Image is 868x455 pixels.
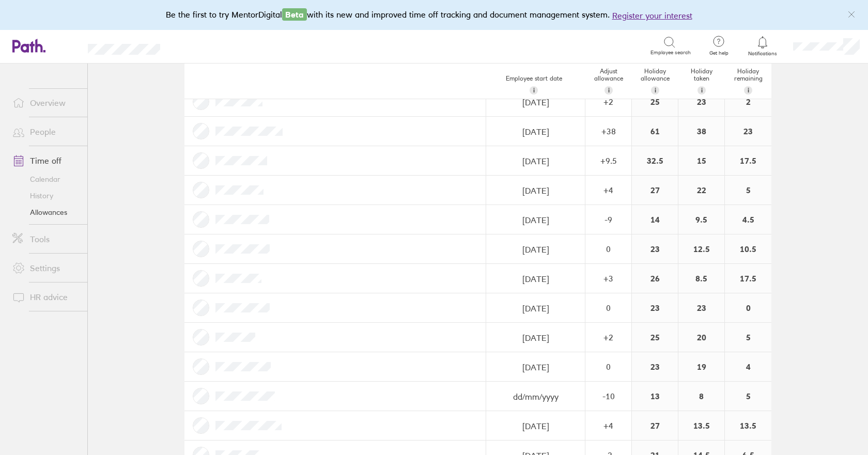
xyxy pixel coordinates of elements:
div: 0 [586,362,631,371]
a: HR advice [4,287,87,307]
div: 38 [678,117,724,146]
input: dd/mm/yyyy [487,176,584,205]
div: + 4 [586,185,631,195]
div: 10.5 [725,234,771,263]
div: 0 [586,303,631,312]
a: Tools [4,229,87,249]
div: 5 [725,323,771,352]
a: Time off [4,150,87,171]
input: dd/mm/yyyy [487,147,584,176]
input: dd/mm/yyyy [487,117,584,146]
input: dd/mm/yyyy [487,412,584,441]
div: 27 [632,176,678,205]
span: Employee search [650,50,691,56]
a: People [4,121,87,142]
div: 2 [725,87,771,116]
div: 20 [678,323,724,352]
div: Holiday remaining [725,64,771,99]
div: 15 [678,146,724,175]
span: i [748,86,749,95]
div: 23 [678,293,724,322]
a: Overview [4,92,87,113]
div: 17.5 [725,264,771,293]
div: Search [188,41,214,50]
div: 14 [632,205,678,234]
div: 25 [632,323,678,352]
span: i [533,86,535,95]
div: Holiday taken [678,64,725,99]
div: 61 [632,117,678,146]
a: Calendar [4,171,87,187]
div: + 4 [586,421,631,430]
span: i [655,86,656,95]
div: 9.5 [678,205,724,234]
div: 5 [725,382,771,411]
div: 13.5 [678,411,724,440]
input: dd/mm/yyyy [487,88,584,117]
div: Be the first to try MentorDigital with its new and improved time off tracking and document manage... [166,8,703,22]
div: + 9.5 [586,156,631,165]
div: 4 [725,352,771,381]
div: Adjust allowance [585,64,632,99]
a: Settings [4,258,87,278]
div: 23 [678,87,724,116]
div: 0 [586,244,631,254]
div: -9 [586,215,631,224]
input: dd/mm/yyyy [487,294,584,323]
div: 32.5 [632,146,678,175]
div: 8 [678,382,724,411]
div: 0 [725,293,771,322]
input: dd/mm/yyyy [487,264,584,293]
span: Notifications [746,51,780,57]
div: 22 [678,176,724,205]
span: i [701,86,703,95]
a: Notifications [746,35,780,57]
div: Holiday allowance [632,64,678,99]
div: 23 [632,352,678,381]
div: 8.5 [678,264,724,293]
div: 27 [632,411,678,440]
span: i [608,86,610,95]
div: 25 [632,87,678,116]
input: dd/mm/yyyy [487,323,584,352]
div: 13.5 [725,411,771,440]
div: -10 [586,391,631,401]
span: Get help [702,50,736,56]
button: Register your interest [612,9,692,22]
a: History [4,187,87,204]
div: + 2 [586,333,631,342]
div: 5 [725,176,771,205]
div: + 38 [586,127,631,136]
div: 19 [678,352,724,381]
div: 23 [632,234,678,263]
input: dd/mm/yyyy [487,382,584,411]
div: + 3 [586,274,631,283]
span: Beta [282,8,307,21]
input: dd/mm/yyyy [487,353,584,382]
div: 12.5 [678,234,724,263]
div: Employee start date [482,71,585,99]
div: 26 [632,264,678,293]
div: + 2 [586,97,631,106]
input: dd/mm/yyyy [487,206,584,234]
div: 23 [632,293,678,322]
a: Allowances [4,204,87,221]
input: dd/mm/yyyy [487,235,584,264]
div: 13 [632,382,678,411]
div: 17.5 [725,146,771,175]
div: 4.5 [725,205,771,234]
div: 23 [725,117,771,146]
